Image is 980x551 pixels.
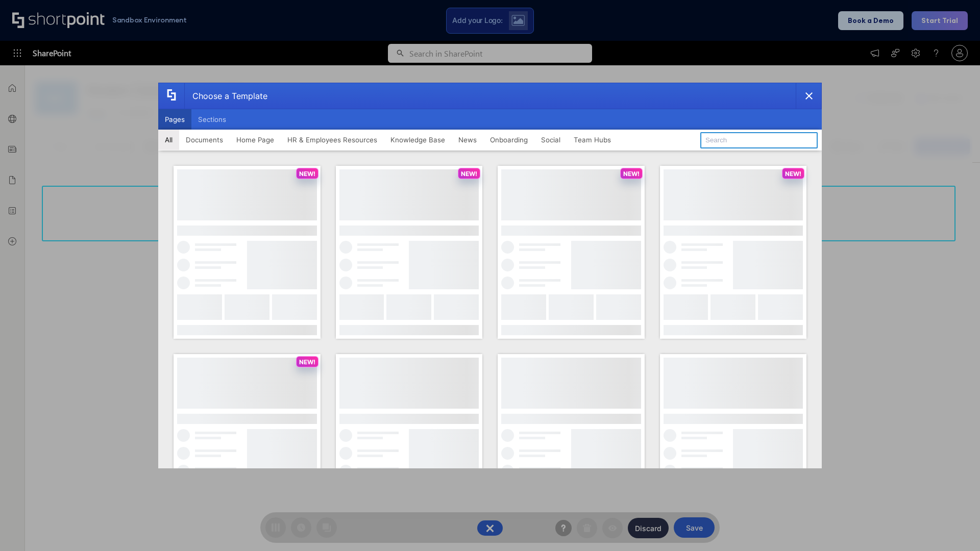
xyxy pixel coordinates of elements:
p: NEW! [299,170,315,178]
button: Sections [191,109,233,130]
button: Pages [158,109,191,130]
button: Home Page [230,130,281,150]
button: Social [534,130,567,150]
p: NEW! [785,170,801,178]
input: Search [700,132,818,148]
p: NEW! [461,170,477,178]
div: Choose a Template [184,83,267,109]
button: HR & Employees Resources [281,130,384,150]
p: NEW! [299,358,315,366]
button: Knowledge Base [384,130,452,150]
button: Team Hubs [567,130,618,150]
button: Documents [179,130,230,150]
div: template selector [158,83,822,468]
iframe: Chat Widget [929,502,980,551]
button: News [452,130,483,150]
button: Onboarding [483,130,534,150]
button: All [158,130,179,150]
p: NEW! [623,170,640,178]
